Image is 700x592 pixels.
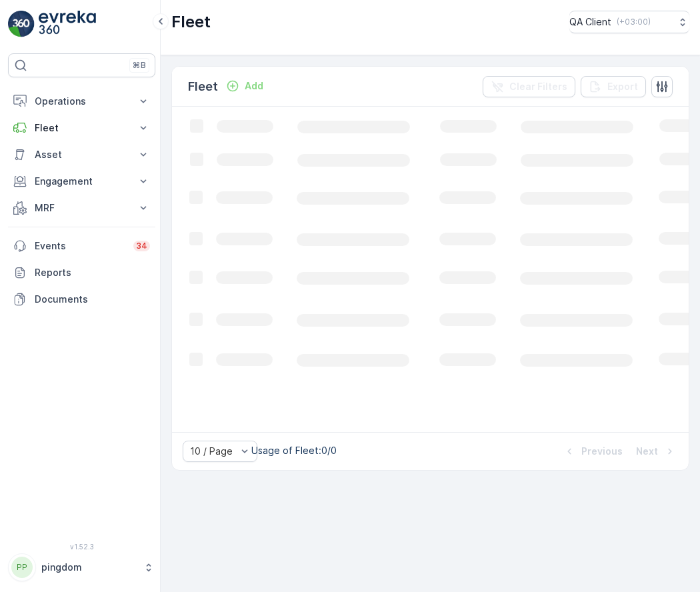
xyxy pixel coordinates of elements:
[41,561,137,574] p: pingdom
[8,553,155,581] button: PPpingdom
[39,11,96,37] img: logo_light-DOdMpM7g.png
[569,11,689,33] button: QA Client(+03:00)
[35,95,129,108] p: Operations
[569,15,611,29] p: QA Client
[133,60,146,71] p: ⌘B
[8,259,155,286] a: Reports
[221,78,269,94] button: Add
[561,443,624,459] button: Previous
[8,115,155,141] button: Fleet
[8,195,155,221] button: MRF
[136,241,147,251] p: 34
[35,266,150,279] p: Reports
[8,11,35,37] img: logo
[509,80,567,93] p: Clear Filters
[636,445,658,458] p: Next
[8,88,155,115] button: Operations
[35,239,125,253] p: Events
[8,168,155,195] button: Engagement
[607,80,638,93] p: Export
[245,79,263,93] p: Add
[8,141,155,168] button: Asset
[35,201,129,215] p: MRF
[35,148,129,161] p: Asset
[35,175,129,188] p: Engagement
[581,76,646,97] button: Export
[171,11,211,33] p: Fleet
[8,233,155,259] a: Events34
[8,286,155,313] a: Documents
[8,543,155,551] span: v 1.52.3
[581,445,623,458] p: Previous
[635,443,678,459] button: Next
[11,557,33,578] div: PP
[188,77,218,96] p: Fleet
[35,121,129,135] p: Fleet
[251,444,337,457] p: Usage of Fleet : 0/0
[617,17,651,27] p: ( +03:00 )
[483,76,575,97] button: Clear Filters
[35,293,150,306] p: Documents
